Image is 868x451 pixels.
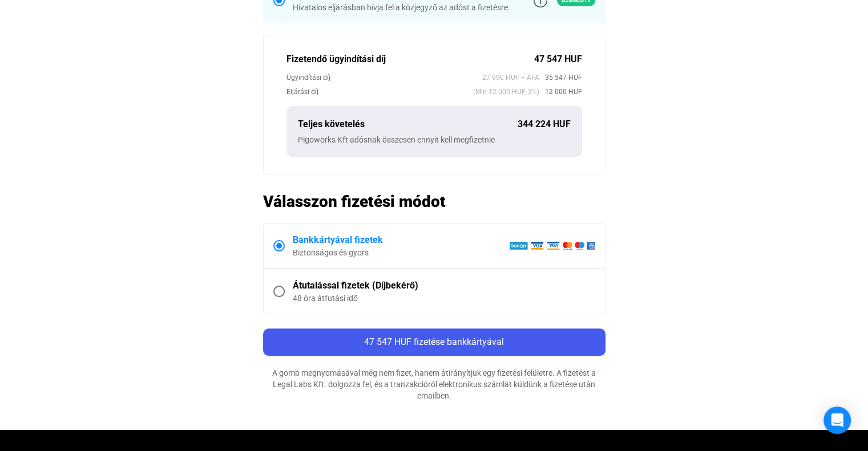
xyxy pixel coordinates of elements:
div: 47 547 HUF [534,52,582,66]
div: Pigoworks Kft adósnak összesen ennyit kell megfizetnie [298,134,571,145]
button: 47 547 HUF fizetése bankkártyával [263,328,605,356]
span: 27 990 HUF + ÁFA [482,72,539,83]
div: Átutalással fizetek (Díjbekérő) [293,279,595,292]
div: Teljes követelés [298,117,518,131]
div: A gomb megnyomásával még nem fizet, hanem átírányítjuk egy fizetési felületre. A fizetést a Legal... [263,367,605,401]
div: 344 224 HUF [518,117,571,131]
div: Ügyindítási díj [286,72,482,83]
div: Hivatalos eljárásban hívja fel a közjegyző az adóst a fizetésre [293,2,508,13]
h2: Válasszon fizetési módot [263,192,605,212]
div: 48 óra átfutási idő [293,292,595,304]
div: Open Intercom Messenger [823,407,851,434]
img: barion [509,241,595,250]
div: Bankkártyával fizetek [293,233,509,247]
div: Fizetendő ügyindítási díj [286,52,534,66]
div: Biztonságos és gyors [293,247,509,258]
div: Eljárási díj [286,86,473,97]
span: 47 547 HUF fizetése bankkártyával [364,336,504,347]
span: (Min 12 000 HUF, 3%) [473,86,539,97]
span: 35 547 HUF [539,72,582,83]
span: 12 000 HUF [539,86,582,97]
